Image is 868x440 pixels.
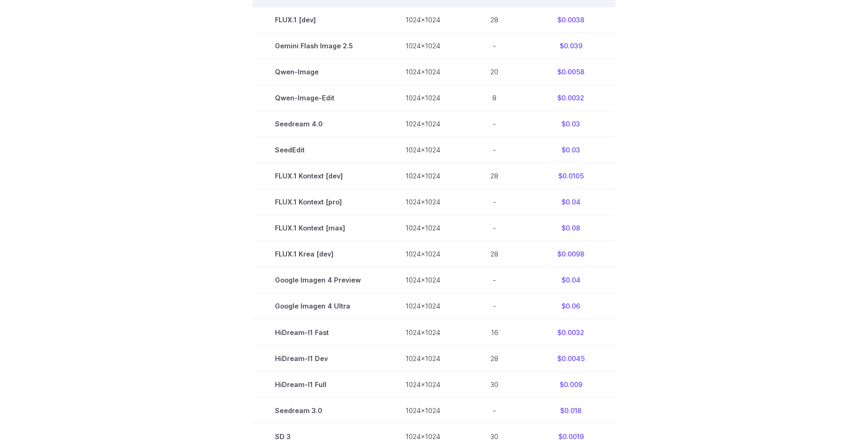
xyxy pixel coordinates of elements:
[383,319,463,345] td: 1024x1024
[253,293,383,319] td: Google Imagen 4 Ultra
[383,59,463,85] td: 1024x1024
[253,241,383,267] td: FLUX.1 Krea [dev]
[253,85,383,111] td: Qwen-Image-Edit
[383,371,463,397] td: 1024x1024
[463,33,526,59] td: -
[253,371,383,397] td: HiDream-I1 Full
[526,85,615,111] td: $0.0032
[253,397,383,423] td: Seedream 3.0
[463,189,526,215] td: -
[526,189,615,215] td: $0.04
[253,319,383,345] td: HiDream-I1 Fast
[383,137,463,163] td: 1024x1024
[383,163,463,189] td: 1024x1024
[526,241,615,267] td: $0.0098
[526,163,615,189] td: $0.0105
[253,59,383,85] td: Qwen-Image
[463,85,526,111] td: 8
[383,33,463,59] td: 1024x1024
[383,7,463,33] td: 1024x1024
[253,345,383,371] td: HiDream-I1 Dev
[463,111,526,137] td: -
[463,267,526,293] td: -
[383,85,463,111] td: 1024x1024
[526,267,615,293] td: $0.04
[463,293,526,319] td: -
[253,111,383,137] td: Seedream 4.0
[463,7,526,33] td: 28
[526,33,615,59] td: $0.039
[526,137,615,163] td: $0.03
[463,59,526,85] td: 20
[275,40,361,51] span: Gemini Flash Image 2.5
[253,267,383,293] td: Google Imagen 4 Preview
[383,345,463,371] td: 1024x1024
[463,215,526,241] td: -
[383,293,463,319] td: 1024x1024
[383,241,463,267] td: 1024x1024
[526,397,615,423] td: $0.018
[463,137,526,163] td: -
[253,163,383,189] td: FLUX.1 Kontext [dev]
[463,371,526,397] td: 30
[383,397,463,423] td: 1024x1024
[526,319,615,345] td: $0.0032
[463,163,526,189] td: 28
[383,111,463,137] td: 1024x1024
[463,241,526,267] td: 28
[526,7,615,33] td: $0.0038
[463,345,526,371] td: 28
[526,215,615,241] td: $0.08
[463,319,526,345] td: 16
[253,7,383,33] td: FLUX.1 [dev]
[526,111,615,137] td: $0.03
[253,137,383,163] td: SeedEdit
[253,215,383,241] td: FLUX.1 Kontext [max]
[253,189,383,215] td: FLUX.1 Kontext [pro]
[463,397,526,423] td: -
[383,267,463,293] td: 1024x1024
[526,293,615,319] td: $0.06
[383,215,463,241] td: 1024x1024
[526,345,615,371] td: $0.0045
[526,59,615,85] td: $0.0058
[383,189,463,215] td: 1024x1024
[526,371,615,397] td: $0.009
